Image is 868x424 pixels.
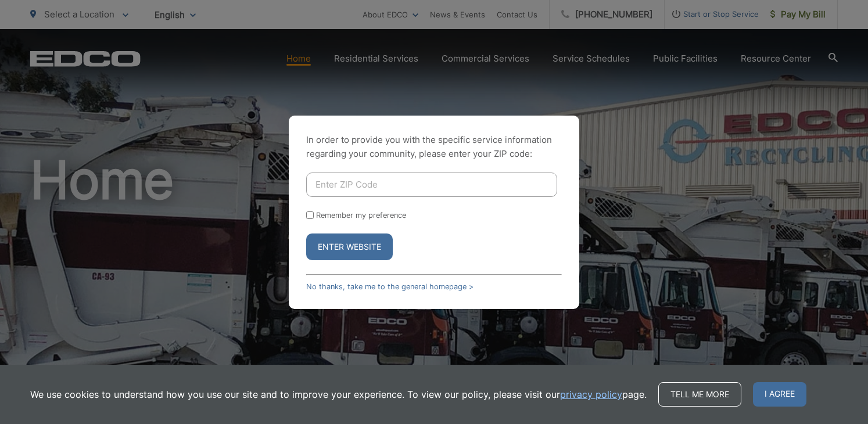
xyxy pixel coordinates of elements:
[306,173,557,197] input: Enter ZIP Code
[30,387,647,401] p: We use cookies to understand how you use our site and to improve your experience. To view our pol...
[658,382,741,407] a: Tell me more
[753,382,806,407] span: I agree
[306,133,562,161] p: In order to provide you with the specific service information regarding your community, please en...
[306,282,474,291] a: No thanks, take me to the general homepage >
[316,211,406,220] label: Remember my preference
[306,233,393,260] button: Enter Website
[560,387,622,401] a: privacy policy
